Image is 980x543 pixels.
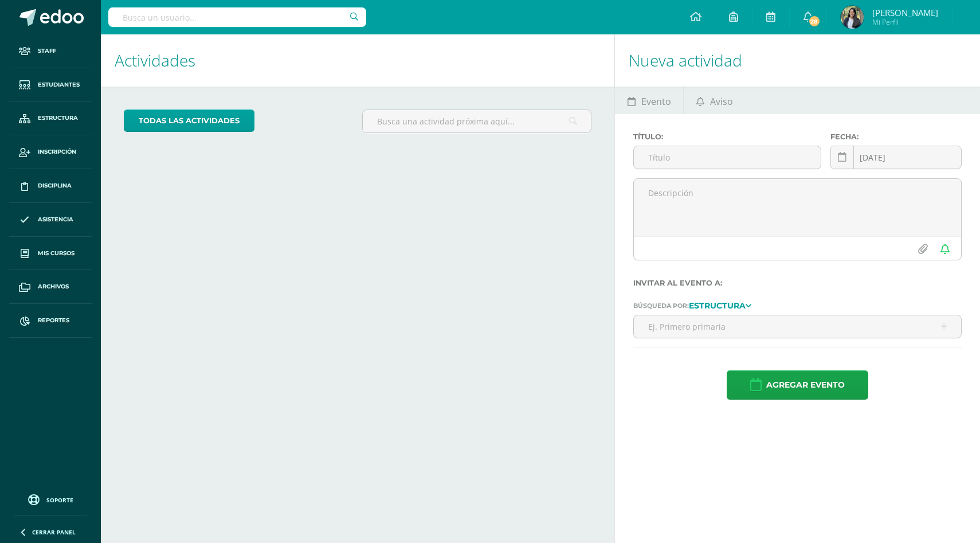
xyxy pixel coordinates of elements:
[9,135,92,169] a: Inscripción
[46,496,73,504] span: Soporte
[38,316,69,325] span: Reportes
[727,370,868,400] button: Agregar evento
[9,203,92,237] a: Asistencia
[689,300,746,311] strong: Estructura
[38,46,56,56] span: Staff
[9,169,92,203] a: Disciplina
[38,282,69,291] span: Archivos
[830,132,962,141] label: Fecha:
[872,17,938,27] span: Mi Perfil
[831,146,961,169] input: Fecha de entrega
[641,88,671,115] span: Evento
[363,110,591,132] input: Busca una actividad próxima aquí...
[32,528,76,536] span: Cerrar panel
[108,7,366,27] input: Busca un usuario...
[38,114,78,123] span: Estructura
[634,146,820,169] input: Título
[766,371,845,399] span: Agregar evento
[124,110,254,132] a: todas las Actividades
[808,15,821,28] span: 28
[9,304,92,338] a: Reportes
[38,181,72,190] span: Disciplina
[9,34,92,68] a: Staff
[684,87,745,114] a: Aviso
[115,34,601,87] h1: Actividades
[38,80,80,89] span: Estudiantes
[872,7,938,18] span: [PERSON_NAME]
[9,102,92,136] a: Estructura
[841,6,864,29] img: 247ceca204fa65a9317ba2c0f2905932.png
[633,302,689,310] span: Búsqueda por:
[629,34,966,87] h1: Nueva actividad
[14,491,87,507] a: Soporte
[710,88,733,115] span: Aviso
[615,87,683,114] a: Evento
[634,315,961,338] input: Ej. Primero primaria
[689,301,751,309] a: Estructura
[633,279,962,287] label: Invitar al evento a:
[9,270,92,304] a: Archivos
[38,147,76,157] span: Inscripción
[9,237,92,271] a: Mis cursos
[9,68,92,102] a: Estudiantes
[38,249,75,258] span: Mis cursos
[38,215,73,224] span: Asistencia
[633,132,821,141] label: Título:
